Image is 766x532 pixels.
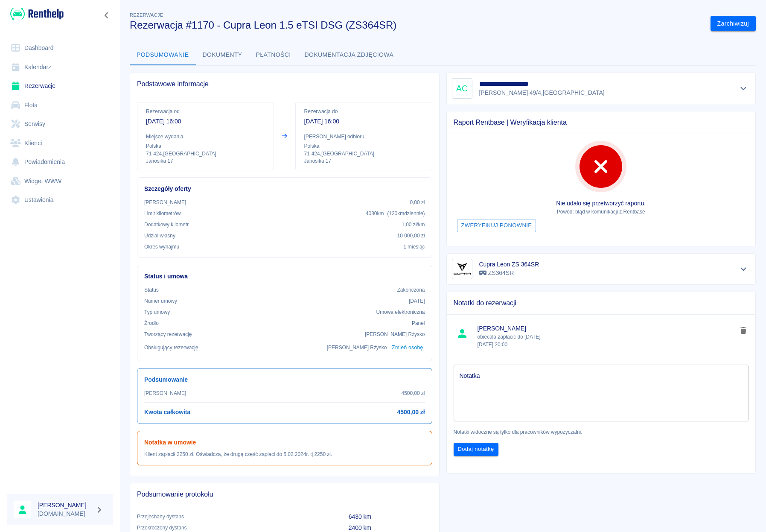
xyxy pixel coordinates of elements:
[146,150,265,158] p: 71-424 , [GEOGRAPHIC_DATA]
[452,78,472,99] div: AC
[144,272,425,281] h6: Status i umowa
[397,286,425,294] p: Zakończona
[100,10,113,21] button: Zwiń nawigację
[146,133,265,140] p: Miejsce wydania
[7,152,113,172] a: Powiadomienia
[397,408,425,417] h6: 4500,00 zł
[737,82,751,94] button: Pokaż szczegóły
[479,260,539,269] h6: Cupra Leon ZS 364SR
[144,375,425,384] h6: Podsumowanie
[304,150,423,158] p: 71-424 , [GEOGRAPHIC_DATA]
[478,324,737,333] span: [PERSON_NAME]
[7,7,64,21] a: Renthelp logo
[410,199,425,206] p: 0,00 zł
[711,16,756,32] button: Zarchiwizuj
[144,184,425,193] h6: Szczegóły oferty
[144,330,192,338] p: Tworzący rezerwację
[349,512,432,521] p: 6430 km
[144,344,198,351] p: Obsługujący rezerwację
[137,513,335,520] p: Przejechany dystans
[249,45,298,65] button: Płatności
[304,108,423,115] p: Rezerwacja do
[144,286,159,294] p: Status
[144,210,181,217] p: Limit kilometrów
[38,501,92,509] h6: [PERSON_NAME]
[390,342,425,354] button: Zmień osobę
[454,428,749,436] p: Notatki widoczne są tylko dla pracowników wypożyczalni.
[7,38,113,58] a: Dashboard
[7,96,113,115] a: Flota
[144,408,190,417] h6: Kwota całkowita
[144,450,425,458] p: Klient zapłacił 2250 zł. Oświadcza, że drugą część zapłaci do 5.02.2024r. tj 2250 zł.
[376,308,425,316] p: Umowa elektroniczna
[366,210,425,217] p: 4030 km
[403,243,425,251] p: 1 miesiąc
[144,199,186,206] p: [PERSON_NAME]
[7,114,113,134] a: Serwisy
[454,208,749,216] p: Powód: błąd w komunikacji z Rentbase
[479,88,605,97] p: [PERSON_NAME] 49/4 , [GEOGRAPHIC_DATA]
[304,142,423,150] p: Polska
[137,490,432,499] span: Podsumowanie protokołu
[146,117,265,126] p: [DATE] 16:00
[478,333,737,348] p: obiecała zapłacić do [DATE]
[38,509,92,518] p: [DOMAIN_NAME]
[144,221,189,228] p: Dodatkowy kilometr
[298,45,401,65] button: Dokumentacja zdjęciowa
[454,118,749,127] span: Raport Rentbase | Weryfikacja klienta
[137,80,432,88] span: Podstawowe informacje
[327,344,387,351] p: [PERSON_NAME] Rżysko
[365,330,425,338] p: [PERSON_NAME] Rżysko
[144,243,179,251] p: Okres wynajmu
[146,142,265,150] p: Polska
[7,172,113,191] a: Widget WWW
[146,158,265,165] p: Janosika 17
[130,45,196,65] button: Podsumowanie
[409,297,425,305] p: [DATE]
[7,58,113,77] a: Kalendarz
[387,210,425,216] span: ( 130 km dziennie )
[402,221,425,228] p: 1,00 zł /km
[454,199,749,208] p: Nie udało się przetworzyć raportu.
[144,319,159,327] p: Żrodło
[144,232,175,240] p: Udział własny
[130,12,163,18] span: Rezerwacje
[144,308,170,316] p: Typ umowy
[454,443,498,456] button: Dodaj notatkę
[144,297,177,305] p: Numer umowy
[457,219,536,232] button: Zweryfikuj ponownie
[737,263,751,275] button: Pokaż szczegóły
[737,325,750,336] button: delete note
[304,158,423,165] p: Janosika 17
[397,232,425,240] p: 10 000,00 zł
[146,108,265,115] p: Rezerwacja od
[454,299,749,307] span: Notatki do rezerwacji
[144,438,425,447] h6: Notatka w umowie
[10,7,64,21] img: Renthelp logo
[196,45,249,65] button: Dokumenty
[478,341,737,348] p: [DATE] 20:00
[137,524,335,532] p: Przekroczony dystans
[144,389,186,397] p: [PERSON_NAME]
[7,190,113,210] a: Ustawienia
[7,134,113,153] a: Klienci
[304,133,423,140] p: [PERSON_NAME] odbioru
[7,76,113,96] a: Rezerwacje
[304,117,423,126] p: [DATE] 16:00
[130,19,704,31] h3: Rezerwacja #1170 - Cupra Leon 1.5 eTSI DSG (ZS364SR)
[402,389,425,397] p: 4500,00 zł
[454,260,471,278] img: Image
[412,319,425,327] p: Panel
[479,269,539,278] p: ZS364SR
